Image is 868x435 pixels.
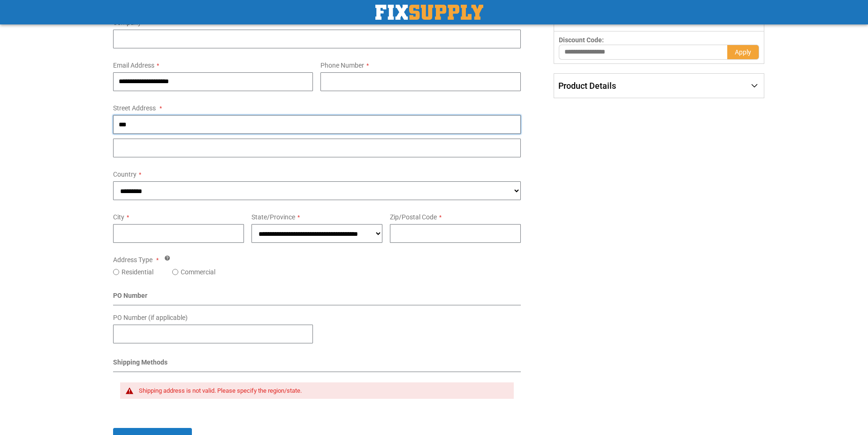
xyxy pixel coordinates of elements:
button: Apply [727,45,759,60]
label: Residential [122,267,153,277]
span: Zip/Postal Code [390,213,437,221]
span: Email Address [113,62,154,69]
span: Discount Code: [559,36,604,44]
span: State/Province [251,213,295,221]
span: Apply [735,48,751,56]
img: Fix Industrial Supply [375,5,483,20]
div: Shipping Methods [113,357,521,372]
span: PO Number (if applicable) [113,314,188,321]
span: Product Details [558,81,616,91]
div: Shipping address is not valid. Please specify the region/state. [139,387,504,395]
span: Phone Number [320,62,364,69]
span: Address Type [113,256,152,264]
span: Country [113,171,137,178]
span: Company [113,19,141,26]
div: PO Number [113,291,521,305]
span: Street Address [113,104,156,112]
span: City [113,213,124,221]
label: Commercial [181,267,215,277]
a: store logo [375,5,483,20]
